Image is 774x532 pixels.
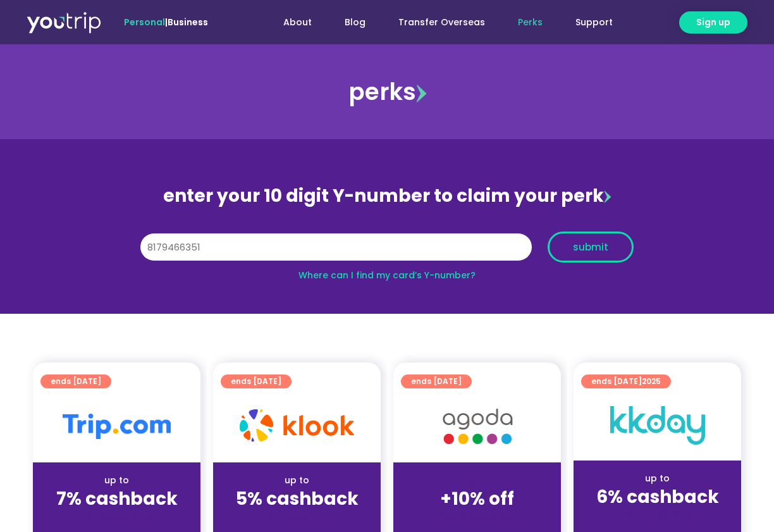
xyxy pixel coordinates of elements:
[403,510,551,524] div: (for stays only)
[242,11,629,34] nav: Menu
[440,486,514,511] strong: +10% off
[221,374,292,388] a: ends [DATE]
[51,374,101,388] span: ends [DATE]
[124,16,165,28] span: Personal
[267,11,328,34] a: About
[411,374,462,388] span: ends [DATE]
[584,509,731,522] div: (for stays only)
[401,374,472,388] a: ends [DATE]
[596,485,719,509] strong: 6% cashback
[679,11,747,34] a: Sign up
[581,374,671,388] a: ends [DATE]2025
[43,510,190,524] div: (for stays only)
[43,474,190,487] div: up to
[573,242,608,252] span: submit
[559,11,629,34] a: Support
[140,233,532,261] input: 10 digit Y-number (e.g. 8123456789)
[140,232,634,272] form: Y Number
[40,374,111,388] a: ends [DATE]
[124,16,208,28] span: |
[328,11,382,34] a: Blog
[56,486,178,511] strong: 7% cashback
[548,232,634,263] button: submit
[696,16,730,29] span: Sign up
[642,376,661,387] span: 2025
[591,374,661,388] span: ends [DATE]
[501,11,559,34] a: Perks
[465,474,489,486] span: up to
[223,474,371,487] div: up to
[298,269,476,281] a: Where can I find my card’s Y-number?
[584,472,731,485] div: up to
[168,16,208,28] a: Business
[382,11,501,34] a: Transfer Overseas
[231,374,281,388] span: ends [DATE]
[223,510,371,524] div: (for stays only)
[134,180,640,213] div: enter your 10 digit Y-number to claim your perk
[236,486,359,511] strong: 5% cashback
